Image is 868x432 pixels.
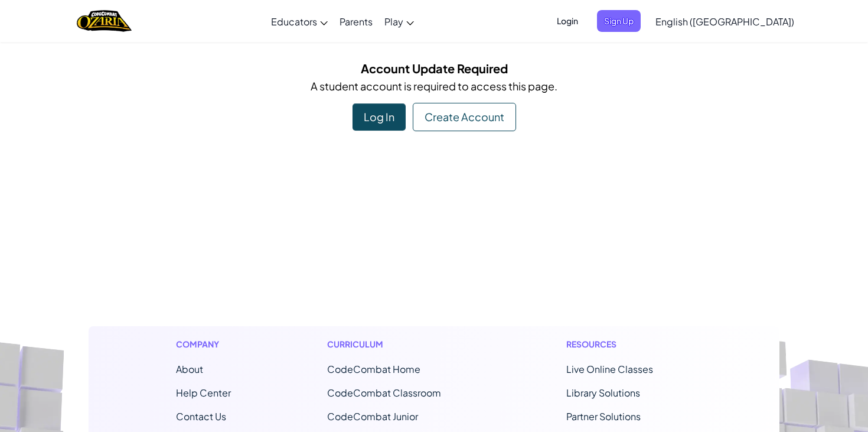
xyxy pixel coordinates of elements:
[597,10,641,32] button: Sign Up
[77,9,132,33] img: Home
[566,410,641,423] a: Partner Solutions
[566,338,692,350] h1: Resources
[378,5,420,37] a: Play
[176,386,231,399] a: Help Center
[97,77,771,95] p: A student account is required to access this page.
[176,338,231,350] h1: Company
[327,410,418,423] a: CodeCombat Junior
[176,410,226,423] span: Contact Us
[353,103,406,131] div: Log In
[384,15,403,28] span: Play
[327,338,470,350] h1: Curriculum
[77,9,132,33] a: Ozaria by CodeCombat logo
[176,363,203,375] a: About
[265,5,334,37] a: Educators
[334,5,378,37] a: Parents
[327,386,441,399] a: CodeCombat Classroom
[97,59,771,77] h5: Account Update Required
[550,10,585,32] button: Login
[327,363,420,375] span: CodeCombat Home
[566,363,653,375] a: Live Online Classes
[413,103,516,131] div: Create Account
[655,15,794,28] span: English ([GEOGRAPHIC_DATA])
[566,386,640,399] a: Library Solutions
[271,15,317,28] span: Educators
[650,5,800,37] a: English ([GEOGRAPHIC_DATA])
